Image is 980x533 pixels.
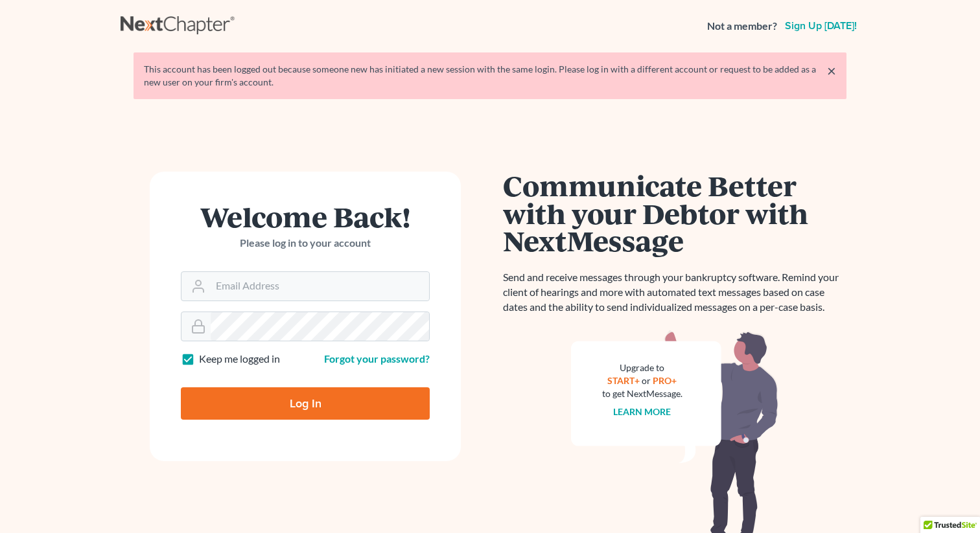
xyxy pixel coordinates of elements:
input: Email Address [211,272,429,301]
div: This account has been logged out because someone new has initiated a new session with the same lo... [144,63,836,89]
div: Upgrade to [602,361,682,374]
span: or [642,375,651,386]
input: Log In [181,387,430,420]
a: START+ [608,375,640,386]
p: Please log in to your account [181,236,430,251]
h1: Communicate Better with your Debtor with NextMessage [503,172,846,255]
a: PRO+ [653,375,677,386]
p: Send and receive messages through your bankruptcy software. Remind your client of hearings and mo... [503,270,846,315]
a: Sign up [DATE]! [782,21,859,31]
a: Forgot your password? [324,352,430,365]
strong: Not a member? [707,19,777,34]
label: Keep me logged in [199,352,280,367]
h1: Welcome Back! [181,203,430,231]
a: × [827,63,836,78]
div: to get NextMessage. [602,387,682,400]
a: Learn more [614,406,671,417]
